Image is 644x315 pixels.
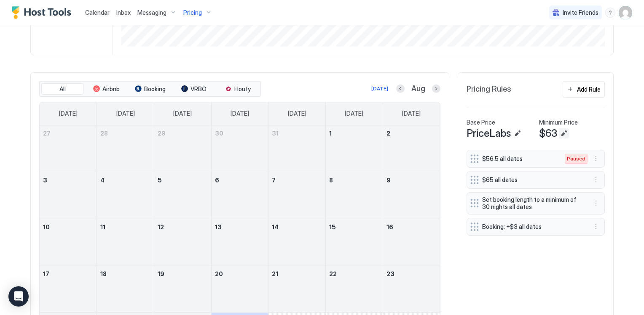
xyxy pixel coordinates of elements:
div: menu [605,8,615,18]
span: 20 [215,270,223,277]
span: Booking: +$3 all dates [482,223,582,231]
span: Aug [411,84,425,94]
button: Previous month [396,84,405,93]
div: menu [591,154,601,164]
td: August 6, 2025 [211,172,268,219]
span: [DATE] [173,110,192,117]
button: Booking [129,83,171,95]
span: $56.5 all dates [482,155,556,163]
a: July 31, 2025 [268,125,325,141]
a: August 16, 2025 [383,219,440,235]
td: August 14, 2025 [268,219,326,266]
div: Add Rule [577,85,601,94]
span: Invite Friends [563,9,598,16]
td: August 16, 2025 [383,219,440,266]
span: 31 [272,130,279,137]
td: August 4, 2025 [97,172,154,219]
td: August 1, 2025 [326,125,383,172]
span: Airbnb [102,85,120,93]
a: Inbox [116,8,131,17]
span: 4 [100,177,105,184]
span: 9 [386,177,391,184]
span: Set booking length to a minimum of 30 nights all dates [482,196,582,211]
span: Booking [144,85,166,93]
span: 12 [158,223,164,231]
span: 22 [329,270,337,277]
button: Airbnb [85,83,127,95]
span: 8 [329,177,333,184]
span: 15 [329,223,336,231]
a: July 29, 2025 [154,125,211,141]
span: 16 [386,223,393,231]
a: Monday [108,102,143,125]
button: Edit [559,128,569,138]
a: July 30, 2025 [212,125,268,141]
a: August 10, 2025 [40,219,97,235]
span: 28 [100,130,108,137]
a: Saturday [394,102,429,125]
span: 18 [100,270,107,277]
a: Tuesday [165,102,200,125]
a: July 27, 2025 [40,125,97,141]
span: 11 [100,223,105,231]
a: August 12, 2025 [154,219,211,235]
div: menu [591,175,601,185]
span: 13 [215,223,222,231]
a: August 13, 2025 [212,219,268,235]
button: More options [591,222,601,232]
a: Friday [336,102,372,125]
span: 23 [386,270,394,277]
a: Thursday [279,102,315,125]
a: Host Tools Logo [12,6,75,19]
td: August 23, 2025 [383,266,440,312]
button: Add Rule [563,81,605,98]
span: $65 all dates [482,176,582,184]
span: Inbox [116,9,131,16]
a: Sunday [51,102,86,125]
button: Edit [513,128,523,138]
td: July 28, 2025 [97,125,154,172]
button: VRBO [173,83,215,95]
a: August 15, 2025 [326,219,383,235]
span: Messaging [137,9,166,16]
span: 14 [272,223,279,231]
a: August 7, 2025 [268,172,325,188]
span: Minimum Price [539,119,578,126]
span: 3 [43,177,47,184]
span: Calendar [85,9,110,16]
td: August 3, 2025 [40,172,97,219]
span: [DATE] [116,110,135,117]
span: VRBO [191,85,207,93]
div: tab-group [39,81,261,97]
a: July 28, 2025 [97,125,154,141]
td: July 30, 2025 [211,125,268,172]
button: More options [591,154,601,164]
td: August 19, 2025 [154,266,211,312]
span: [DATE] [288,110,306,117]
td: August 18, 2025 [97,266,154,312]
a: August 4, 2025 [97,172,154,188]
span: Houfy [234,85,251,93]
td: August 5, 2025 [154,172,211,219]
span: 21 [272,270,278,277]
a: August 21, 2025 [268,266,325,282]
td: August 22, 2025 [326,266,383,312]
span: 29 [158,130,166,137]
span: Pricing [183,9,202,16]
a: August 1, 2025 [326,125,383,141]
a: August 9, 2025 [383,172,440,188]
span: PriceLabs [467,127,511,140]
button: Houfy [217,83,259,95]
a: August 5, 2025 [154,172,211,188]
a: August 23, 2025 [383,266,440,282]
td: August 21, 2025 [268,266,326,312]
button: More options [591,198,601,208]
a: August 8, 2025 [326,172,383,188]
button: More options [591,175,601,185]
button: [DATE] [370,84,389,94]
td: August 7, 2025 [268,172,326,219]
td: August 20, 2025 [211,266,268,312]
a: Wednesday [222,102,258,125]
a: August 6, 2025 [212,172,268,188]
